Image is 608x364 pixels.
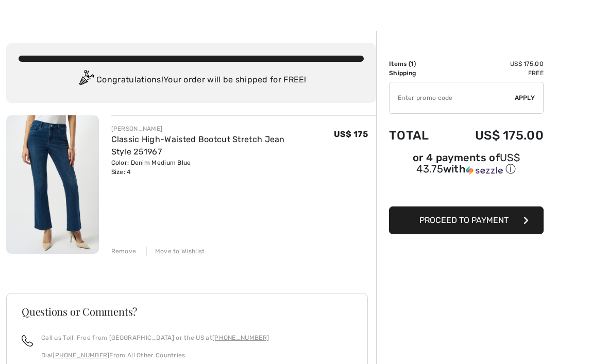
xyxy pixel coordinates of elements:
div: Remove [111,247,137,256]
img: Congratulation2.svg [76,70,96,91]
td: US$ 175.00 [446,59,544,68]
span: Proceed to Payment [419,215,509,225]
td: Items ( ) [389,59,446,68]
input: Promo code [390,82,515,113]
h3: Questions or Comments? [22,306,352,317]
a: [PHONE_NUMBER] [212,334,269,341]
div: [PERSON_NAME] [111,124,334,133]
span: US$ 175 [334,129,368,139]
div: or 4 payments ofUS$ 43.75withSezzle Click to learn more about Sezzle [389,153,544,180]
td: Total [389,118,446,153]
td: US$ 175.00 [446,118,544,153]
div: Color: Denim Medium Blue Size: 4 [111,158,334,177]
div: or 4 payments of with [389,153,544,176]
span: Apply [515,93,535,102]
div: Congratulations! Your order will be shipped for FREE! [19,70,364,91]
td: Shipping [389,68,446,78]
span: 1 [411,60,414,67]
a: Classic High-Waisted Bootcut Stretch Jean Style 251967 [111,134,285,157]
a: [PHONE_NUMBER] [53,352,109,359]
img: Sezzle [466,166,503,175]
button: Proceed to Payment [389,206,544,234]
iframe: PayPal-paypal [389,180,544,203]
div: Move to Wishlist [146,247,205,256]
td: Free [446,68,544,78]
img: Classic High-Waisted Bootcut Stretch Jean Style 251967 [6,115,99,254]
p: Call us Toll-Free from [GEOGRAPHIC_DATA] or the US at [41,333,269,342]
img: call [22,335,33,346]
span: US$ 43.75 [416,151,520,175]
p: Dial From All Other Countries [41,351,269,360]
